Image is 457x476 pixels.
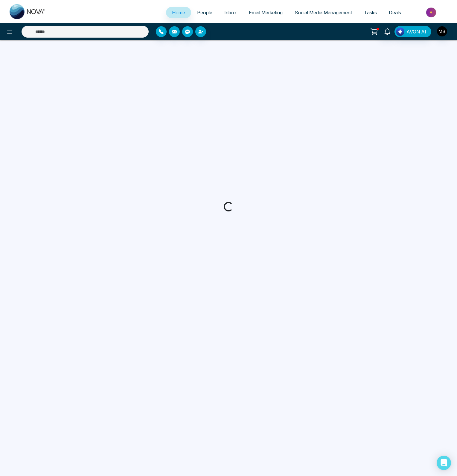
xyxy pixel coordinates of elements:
[191,7,218,18] a: People
[383,7,407,18] a: Deals
[394,26,431,37] button: AVON AI
[364,10,377,16] span: Tasks
[410,6,453,19] img: Market-place.gif
[389,10,401,16] span: Deals
[437,456,451,470] div: Open Intercom Messenger
[358,7,383,18] a: Tasks
[295,10,352,16] span: Social Media Management
[437,26,447,36] img: User Avatar
[172,10,185,16] span: Home
[10,4,45,19] img: Nova CRM Logo
[396,27,404,36] img: Lead Flow
[224,10,237,16] span: Inbox
[289,7,358,18] a: Social Media Management
[243,7,289,18] a: Email Marketing
[249,10,283,16] span: Email Marketing
[218,7,243,18] a: Inbox
[166,7,191,18] a: Home
[197,10,212,16] span: People
[406,28,426,35] span: AVON AI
